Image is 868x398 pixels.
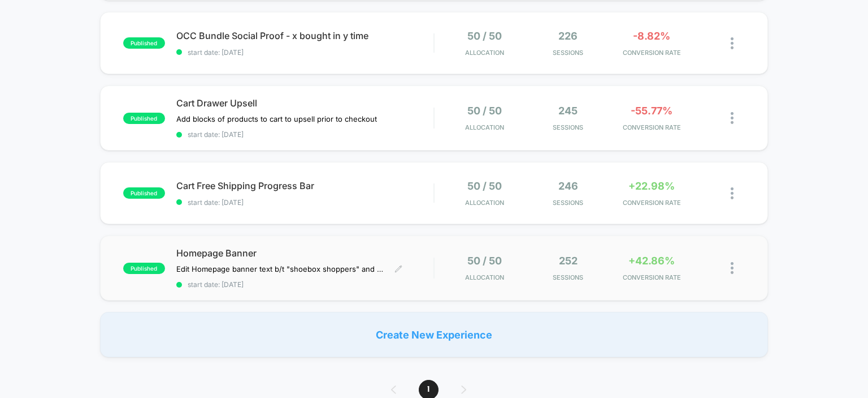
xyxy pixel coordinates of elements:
[123,37,165,49] span: published
[100,312,769,357] div: Create New Experience
[731,112,734,124] img: close
[467,105,502,117] span: 50 / 50
[176,30,434,41] span: OCC Bundle Social Proof - x bought in y time
[176,97,434,109] span: Cart Drawer Upsell
[176,280,434,289] span: start date: [DATE]
[613,273,691,281] span: CONVERSION RATE
[628,255,675,267] span: +42.86%
[731,262,734,274] img: close
[176,48,434,57] span: start date: [DATE]
[559,255,578,267] span: 252
[467,30,502,42] span: 50 / 50
[467,180,502,192] span: 50 / 50
[628,180,675,192] span: +22.98%
[176,264,386,273] span: Edit Homepage banner text b/t "shoebox shoppers" and "ministry shoppers"
[465,49,504,57] span: Allocation
[123,187,165,199] span: published
[123,263,165,274] span: published
[176,114,377,123] span: Add blocks of products to cart to upsell prior to checkout
[465,273,504,281] span: Allocation
[613,49,691,57] span: CONVERSION RATE
[176,247,434,259] span: Homepage Banner
[631,105,672,117] span: -55.77%
[529,123,607,131] span: Sessions
[731,187,734,199] img: close
[558,30,578,42] span: 226
[529,49,607,57] span: Sessions
[176,130,434,139] span: start date: [DATE]
[613,199,691,207] span: CONVERSION RATE
[613,123,691,131] span: CONVERSION RATE
[465,123,504,131] span: Allocation
[529,273,607,281] span: Sessions
[465,199,504,207] span: Allocation
[467,255,502,267] span: 50 / 50
[529,199,607,207] span: Sessions
[633,30,670,42] span: -8.82%
[558,180,578,192] span: 246
[176,198,434,207] span: start date: [DATE]
[176,180,434,191] span: Cart Free Shipping Progress Bar
[558,105,578,117] span: 245
[731,37,734,49] img: close
[123,113,165,124] span: published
